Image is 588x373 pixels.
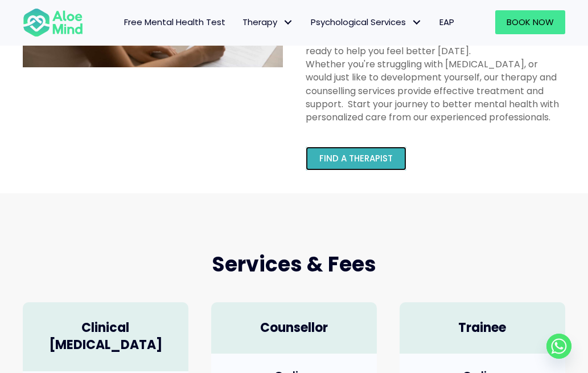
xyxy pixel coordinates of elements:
[546,334,571,359] a: Whatsapp
[212,250,376,279] span: Services & Fees
[311,16,422,28] span: Psychological Services
[302,10,431,34] a: Psychological ServicesPsychological Services: submenu
[431,10,463,34] a: EAP
[34,319,177,355] h4: Clinical [MEDICAL_DATA]
[319,152,393,164] span: Find a therapist
[409,14,425,31] span: Psychological Services: submenu
[242,16,294,28] span: Therapy
[223,319,365,337] h4: Counsellor
[507,16,554,28] span: Book Now
[411,319,554,337] h4: Trainee
[124,16,225,28] span: Free Mental Health Test
[306,147,406,171] a: Find a therapist
[23,7,83,38] img: Aloe mind Logo
[94,10,463,34] nav: Menu
[306,58,566,124] div: Whether you're struggling with [MEDICAL_DATA], or would just like to development yourself, our th...
[234,10,302,34] a: TherapyTherapy: submenu
[439,16,454,28] span: EAP
[495,10,565,34] a: Book Now
[116,10,234,34] a: Free Mental Health Test
[280,14,297,31] span: Therapy: submenu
